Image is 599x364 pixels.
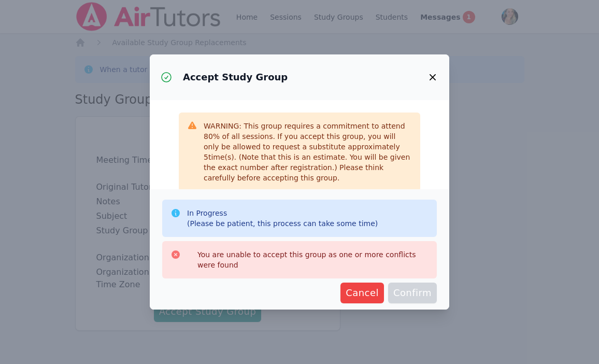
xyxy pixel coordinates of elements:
span: Cancel [346,286,379,300]
span: Confirm [393,286,432,300]
p: You are unable to accept this group as one or more conflicts were found [197,249,429,270]
div: In Progress (Please be patient, this process can take some time) [187,208,378,229]
div: WARNING: This group requires a commitment to attend 80 % of all sessions. If you accept this grou... [204,121,412,183]
button: Confirm [388,283,437,303]
button: Cancel [340,283,384,303]
h3: Accept Study Group [183,71,288,83]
